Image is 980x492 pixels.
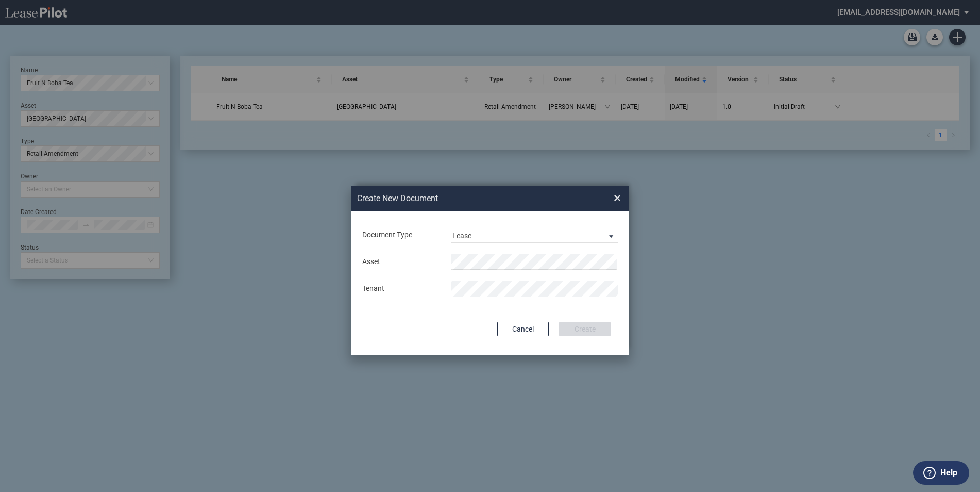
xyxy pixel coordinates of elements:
[356,230,445,240] div: Document Type
[351,186,629,355] md-dialog: Create New ...
[614,190,621,207] span: ×
[452,232,471,240] div: Lease
[559,322,611,336] button: Create
[940,466,957,480] label: Help
[356,284,445,294] div: Tenant
[451,227,618,243] md-select: Document Type: Lease
[357,193,577,204] h2: Create New Document
[356,257,445,267] div: Asset
[497,322,549,336] button: Cancel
